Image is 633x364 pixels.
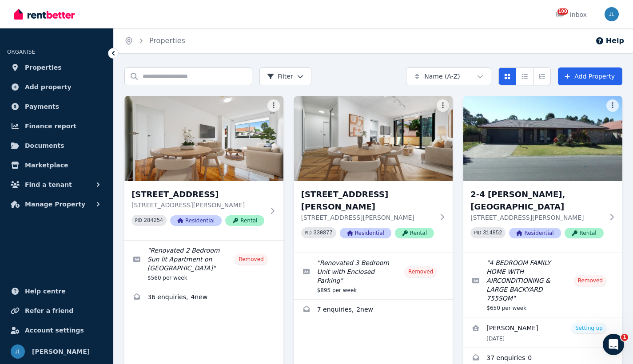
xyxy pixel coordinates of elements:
button: More options [267,99,280,112]
button: Manage Property [7,195,106,213]
span: Marketplace [25,160,68,170]
button: Expanded list view [533,67,551,85]
a: 2-4 Yovan Court, Loganlea2-4 [PERSON_NAME], [GEOGRAPHIC_DATA][STREET_ADDRESS][PERSON_NAME]PID 314... [463,96,622,253]
code: 314852 [483,230,502,236]
button: More options [606,99,619,112]
button: More options [437,99,449,112]
button: Name (A-Z) [406,67,491,85]
span: Account settings [25,325,84,336]
button: Find a tenant [7,176,106,194]
nav: Breadcrumb [114,28,196,53]
span: 1 [621,334,628,341]
a: Add Property [558,67,622,85]
code: 284254 [144,218,163,224]
a: Finance report [7,117,106,135]
span: Help centre [25,286,66,297]
small: PID [135,218,142,223]
h3: 2-4 [PERSON_NAME], [GEOGRAPHIC_DATA] [470,188,603,213]
span: [PERSON_NAME] [32,346,90,357]
span: Residential [170,215,222,226]
span: Manage Property [25,199,85,210]
small: PID [305,230,312,235]
a: View details for Thomas Foldvary [463,317,622,348]
h3: [STREET_ADDRESS][PERSON_NAME] [301,188,434,213]
span: Find a tenant [25,179,72,190]
span: Finance report [25,121,76,131]
code: 330877 [314,230,333,236]
a: Add property [7,78,106,96]
a: Edit listing: Renovated 2 Bedroom Sun lit Apartment on Quite Street [124,241,283,287]
p: [STREET_ADDRESS][PERSON_NAME] [301,213,434,222]
img: 1/25 Charles Street, Five Dock [294,96,453,181]
img: 1/2 Neale Street, Belmore [124,96,283,181]
button: Compact list view [516,67,533,85]
button: Card view [498,67,516,85]
span: Rental [565,228,604,238]
button: Help [595,36,624,46]
span: Residential [340,228,391,238]
iframe: Intercom live chat [603,334,624,355]
div: View options [498,67,551,85]
span: Add property [25,82,72,92]
span: Rental [225,215,264,226]
span: Rental [395,228,434,238]
small: PID [474,230,481,235]
a: Enquiries for 1/25 Charles Street, Five Dock [294,300,453,321]
span: Refer a friend [25,305,73,316]
div: Inbox [556,10,587,19]
img: 2-4 Yovan Court, Loganlea [463,96,622,181]
p: [STREET_ADDRESS][PERSON_NAME] [131,201,264,210]
a: 1/25 Charles Street, Five Dock[STREET_ADDRESS][PERSON_NAME][STREET_ADDRESS][PERSON_NAME]PID 33087... [294,96,453,253]
p: [STREET_ADDRESS][PERSON_NAME] [470,213,603,222]
a: Payments [7,98,106,115]
span: Payments [25,101,59,112]
a: Refer a friend [7,302,106,320]
a: Properties [7,59,106,76]
span: ORGANISE [7,49,35,55]
a: Account settings [7,321,106,339]
a: 1/2 Neale Street, Belmore[STREET_ADDRESS][STREET_ADDRESS][PERSON_NAME]PID 284254ResidentialRental [124,96,283,240]
span: 100 [557,8,568,15]
img: Joanne Lau [605,7,619,21]
img: Joanne Lau [11,344,25,359]
a: Edit listing: 4 BEDROOM FAMILY HOME WITH AIRCONDITIONING & LARGE BACKYARD 755SQM [463,253,622,317]
span: Name (A-Z) [424,72,460,81]
a: Edit listing: Renovated 3 Bedroom Unit with Enclosed Parking [294,253,453,299]
a: Properties [149,36,185,45]
a: Documents [7,137,106,154]
span: Documents [25,140,64,151]
button: Filter [259,67,311,85]
span: Properties [25,62,62,73]
a: Enquiries for 1/2 Neale Street, Belmore [124,287,283,309]
a: Help centre [7,282,106,300]
a: Marketplace [7,156,106,174]
span: Residential [509,228,561,238]
img: RentBetter [14,8,75,21]
h3: [STREET_ADDRESS] [131,188,264,201]
span: Filter [267,72,293,81]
